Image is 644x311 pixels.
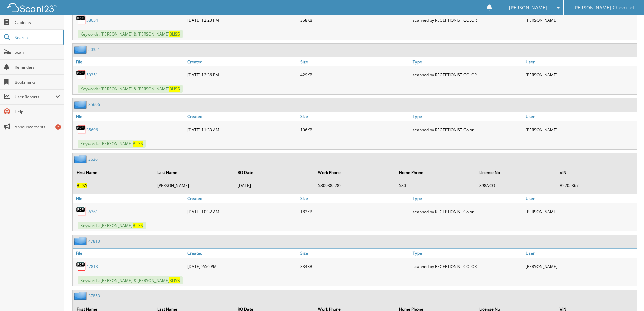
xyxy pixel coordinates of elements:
[476,180,556,191] td: 898ACO
[15,20,60,25] span: Cabinets
[15,64,60,70] span: Reminders
[411,249,524,258] a: Type
[73,165,153,179] th: First Name
[524,123,637,136] div: [PERSON_NAME]
[186,260,299,273] div: [DATE] 2:56 PM
[76,70,86,80] img: PDF.png
[133,223,143,228] span: BLISS
[73,249,186,258] a: File
[411,123,524,136] div: scanned by RECEPTIONIST Color
[169,277,180,283] span: BLISS
[299,205,411,218] div: 182KB
[299,68,411,82] div: 429KB
[78,222,146,229] span: Keywords: [PERSON_NAME]
[15,49,60,55] span: Scan
[7,3,57,12] img: scan123-logo-white.svg
[186,57,299,66] a: Created
[186,13,299,27] div: [DATE] 12:23 PM
[411,68,524,82] div: scanned by RECEPTIONIST COLOR
[74,237,88,245] img: folder2.png
[299,249,411,258] a: Size
[76,125,86,135] img: PDF.png
[411,194,524,203] a: Type
[509,6,547,10] span: [PERSON_NAME]
[524,13,637,27] div: [PERSON_NAME]
[73,57,186,66] a: File
[411,112,524,121] a: Type
[299,260,411,273] div: 334KB
[186,194,299,203] a: Created
[411,57,524,66] a: Type
[396,180,475,191] td: 580
[78,140,146,148] span: Keywords: [PERSON_NAME]
[78,30,183,38] span: Keywords: [PERSON_NAME] & [PERSON_NAME]
[186,249,299,258] a: Created
[74,45,88,54] img: folder2.png
[610,279,644,311] iframe: Chat Widget
[524,260,637,273] div: [PERSON_NAME]
[78,85,183,93] span: Keywords: [PERSON_NAME] & [PERSON_NAME]
[556,180,636,191] td: 82205367
[524,249,637,258] a: User
[74,100,88,109] img: folder2.png
[154,165,234,179] th: Last Name
[186,112,299,121] a: Created
[411,13,524,27] div: scanned by RECEPTIONIST COLOR
[76,15,86,25] img: PDF.png
[556,165,636,179] th: VIN
[73,112,186,121] a: File
[88,238,100,244] a: 47813
[55,124,61,130] div: 2
[78,276,183,284] span: Keywords: [PERSON_NAME] & [PERSON_NAME]
[15,79,60,85] span: Bookmarks
[76,206,86,217] img: PDF.png
[234,180,314,191] td: [DATE]
[88,102,100,107] a: 35696
[524,194,637,203] a: User
[476,165,556,179] th: License No
[133,141,143,147] span: BLISS
[88,156,100,162] a: 36361
[73,194,186,203] a: File
[86,17,98,23] a: 58654
[524,112,637,121] a: User
[299,123,411,136] div: 106KB
[169,86,180,92] span: BLISS
[88,47,100,52] a: 50351
[299,57,411,66] a: Size
[76,261,86,271] img: PDF.png
[86,72,98,78] a: 50351
[315,180,395,191] td: 5809385282
[299,112,411,121] a: Size
[15,124,60,130] span: Announcements
[86,127,98,133] a: 35696
[15,35,59,40] span: Search
[299,194,411,203] a: Size
[411,260,524,273] div: scanned by RECEPTIONIST COLOR
[86,264,98,269] a: 47813
[74,155,88,163] img: folder2.png
[524,57,637,66] a: User
[524,205,637,218] div: [PERSON_NAME]
[186,205,299,218] div: [DATE] 10:32 AM
[86,209,98,215] a: 36361
[154,180,234,191] td: [PERSON_NAME]
[15,94,55,100] span: User Reports
[315,165,395,179] th: Work Phone
[524,68,637,82] div: [PERSON_NAME]
[186,123,299,136] div: [DATE] 11:33 AM
[88,293,100,299] a: 37853
[573,6,634,10] span: [PERSON_NAME] Chevrolet
[169,31,180,37] span: BLISS
[411,205,524,218] div: scanned by RECEPTIONIST Color
[396,165,475,179] th: Home Phone
[234,165,314,179] th: RO Date
[74,292,88,300] img: folder2.png
[186,68,299,82] div: [DATE] 12:36 PM
[77,183,87,188] span: BLISS
[15,109,60,115] span: Help
[299,13,411,27] div: 358KB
